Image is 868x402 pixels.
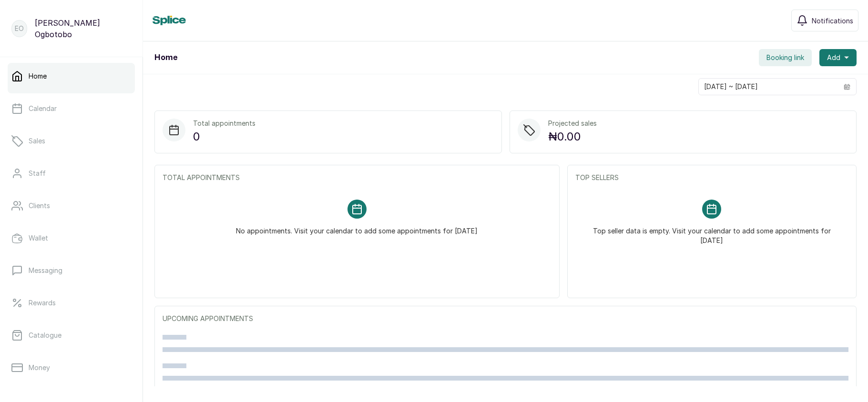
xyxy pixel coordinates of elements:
a: Staff [8,160,135,187]
p: 0 [193,128,255,145]
p: Messaging [29,266,62,275]
p: Sales [29,136,45,146]
a: Clients [8,192,135,219]
p: Staff [29,169,46,178]
p: Calendar [29,104,57,113]
p: Projected sales [548,119,597,128]
p: [PERSON_NAME] Ogbotobo [35,17,131,40]
a: Rewards [8,290,135,316]
span: Add [827,53,840,62]
p: No appointments. Visit your calendar to add some appointments for [DATE] [236,219,478,236]
span: Booking link [766,53,804,62]
a: Sales [8,128,135,154]
p: ₦0.00 [548,128,597,145]
p: UPCOMING APPOINTMENTS [163,314,848,323]
button: Notifications [791,10,858,31]
a: Money [8,354,135,381]
a: Wallet [8,225,135,251]
a: Messaging [8,257,135,284]
p: Clients [29,201,50,211]
p: Wallet [29,233,48,243]
p: Rewards [29,298,56,308]
p: EO [15,24,24,33]
p: Total appointments [193,119,255,128]
input: Select date [699,79,838,95]
span: Notifications [812,16,853,26]
a: Home [8,63,135,90]
p: Catalogue [29,331,61,340]
a: Catalogue [8,322,135,349]
p: Home [29,71,47,81]
a: Calendar [8,95,135,122]
button: Booking link [759,49,812,66]
p: Top seller data is empty. Visit your calendar to add some appointments for [DATE] [587,219,837,245]
h1: Home [154,52,177,63]
p: Money [29,363,50,372]
svg: calendar [844,83,850,90]
p: TOP SELLERS [575,173,848,182]
p: TOTAL APPOINTMENTS [163,173,551,182]
button: Add [819,49,857,66]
